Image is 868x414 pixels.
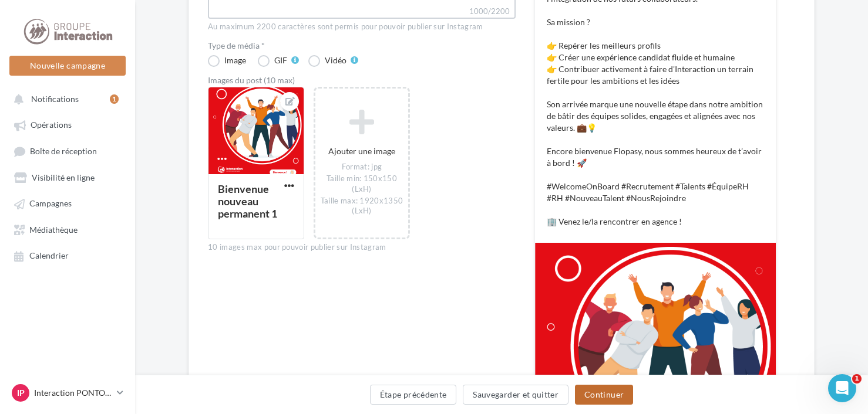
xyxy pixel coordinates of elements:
a: IP Interaction PONTOISE [9,382,126,404]
button: Notifications 1 [7,88,123,109]
div: 1 [110,94,119,104]
span: Médiathèque [29,225,78,235]
label: 1000/2200 [208,5,516,19]
a: Calendrier [7,245,128,266]
div: Images du post (10 max) [208,76,516,84]
span: Notifications [31,94,79,104]
span: 1 [852,374,862,384]
button: Sauvegarder et quitter [463,385,568,405]
div: Bienvenue nouveau permanent 1 [218,182,277,220]
a: Visibilité en ligne [7,167,128,188]
div: Vidéo [325,56,346,65]
div: 10 images max pour pouvoir publier sur Instagram [208,242,516,253]
a: Boîte de réception [7,140,128,162]
div: Image [224,56,246,65]
button: Continuer [575,385,633,405]
a: Médiathèque [7,219,128,240]
iframe: Intercom live chat [828,374,856,402]
span: Boîte de réception [30,146,97,156]
span: Opérations [31,120,72,130]
div: Au maximum 2200 caractères sont permis pour pouvoir publier sur Instagram [208,22,516,32]
div: GIF [274,56,287,65]
button: Nouvelle campagne [9,56,126,76]
a: Campagnes [7,192,128,213]
span: IP [17,387,25,399]
button: Étape précédente [370,385,457,405]
a: Opérations [7,114,128,135]
p: Interaction PONTOISE [34,387,112,399]
span: Calendrier [29,251,69,261]
span: Visibilité en ligne [32,172,95,182]
label: Type de média * [208,42,516,50]
span: Campagnes [29,199,72,209]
